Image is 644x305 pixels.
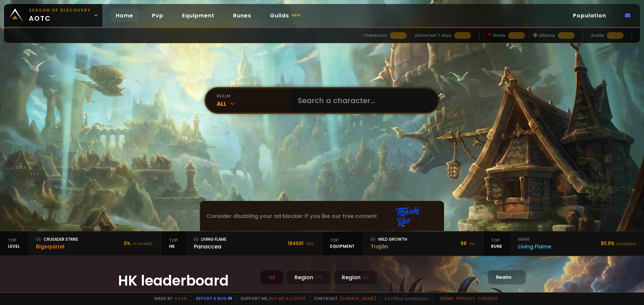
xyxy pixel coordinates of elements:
[488,270,526,285] div: Realm
[36,236,78,242] div: Crusader Strike
[515,274,518,281] span: -
[461,240,475,247] div: 98
[371,236,407,242] div: Wild Growth
[286,270,331,285] div: Region
[194,242,226,251] div: Panaccea
[364,32,387,39] div: Characters
[132,241,153,246] small: of level 60
[36,242,78,251] div: Bigsquirrel
[290,11,302,19] small: new
[236,296,306,302] span: Support me,
[568,9,611,22] a: Population
[483,231,510,255] div: Rune
[260,270,283,285] div: All
[161,231,322,255] a: TopHKeuLiving FlamePanaccea184681 kills
[228,9,257,22] a: Runes
[371,242,407,251] div: Trajân
[194,236,199,242] span: eu
[288,240,314,247] div: 184681
[36,236,41,242] span: us
[4,4,102,27] a: Season of Discoveryaotc
[322,231,363,255] div: equipment
[217,99,290,108] div: All
[601,240,636,247] div: 80.9 %
[469,241,475,246] small: ilvl
[316,274,322,281] small: US
[478,296,498,301] a: Consent
[330,237,355,243] span: Top
[439,296,453,301] a: Terms
[491,237,502,243] span: Top
[8,237,20,243] span: Top
[339,296,376,301] a: [DOMAIN_NAME]
[196,296,227,301] a: Report a bug
[118,291,252,300] h4: Characters with the most honorable kills on SOD
[616,241,636,246] small: equipped
[363,274,369,281] small: EU
[118,270,252,291] h1: HK leaderboard
[294,88,430,112] input: Search a character...
[124,240,153,247] div: 0 %
[269,296,306,301] a: Buy me a coffee
[518,242,551,251] div: Living Flame
[415,32,451,39] div: Active last 7 days
[150,296,187,302] span: Made by
[487,32,492,39] img: horde
[110,9,139,22] a: Home
[161,231,186,255] div: HK
[310,296,376,302] span: Checkout
[29,7,91,23] span: aotc
[200,201,444,231] div: Consider disabling your ad blocker if you like our free content
[371,236,375,242] span: eu
[322,231,483,255] a: TopequipmenteuWild GrowthTrajân98 ilvl
[177,9,220,22] a: Equipment
[380,296,428,302] span: v. 5735ca - production
[147,9,169,22] a: Pvp
[265,9,307,22] a: Guildsnew
[456,296,475,301] a: Privacy
[169,237,178,243] span: Top
[174,296,187,301] a: a fan
[518,236,530,242] span: mage
[533,32,538,39] img: horde
[533,32,555,39] div: Alliance
[29,7,91,13] small: Season of Discovery
[306,241,314,246] small: kills
[487,32,505,39] div: Horde
[333,270,377,285] div: Region
[483,231,644,255] a: TopRunemageLiving Flame80.9%equipped
[591,32,604,39] div: Guilds
[194,236,226,242] div: Living Flame
[217,93,290,99] div: realm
